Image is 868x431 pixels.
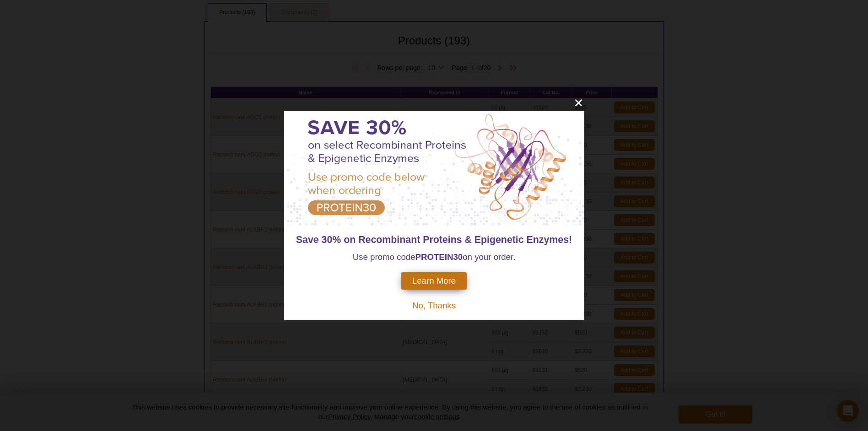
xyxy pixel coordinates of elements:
strong: PROTEIN30 [415,252,463,262]
button: close [573,97,584,108]
span: Save 30% on Recombinant Proteins & Epigenetic Enzymes! [296,234,572,245]
span: No, Thanks [412,301,456,310]
span: Use promo code on your order. [353,252,516,262]
span: Learn More [412,276,456,286]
